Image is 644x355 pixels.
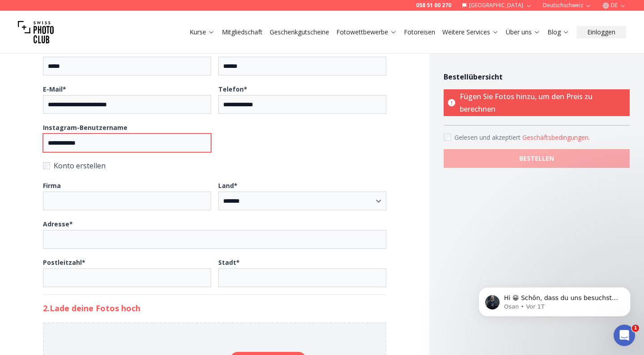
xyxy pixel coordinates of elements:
[43,268,211,287] input: Postleitzahl*
[43,46,76,55] b: Vorname *
[218,95,386,114] input: Telefon*
[218,258,240,267] b: Stadt *
[43,134,211,152] input: Instagram-Benutzername
[333,26,400,38] button: Fotowettbewerbe
[400,26,439,38] button: Fotoreisen
[442,28,499,37] a: Weitere Services
[43,123,127,132] b: Instagram-Benutzername
[43,258,85,267] b: Postleitzahl *
[404,28,435,37] a: Fotoreisen
[222,28,263,37] a: Mitgliedschaft
[43,220,73,228] b: Adresse *
[43,181,61,190] b: Firma
[544,26,573,38] button: Blog
[190,28,215,37] a: Kurse
[43,162,50,169] input: Konto erstellen
[218,192,386,210] select: Land*
[43,57,211,75] input: Vorname*
[444,149,630,168] button: BESTELLEN
[218,46,257,55] b: Nachname *
[614,325,635,346] iframe: Intercom live chat
[43,85,66,93] b: E-Mail *
[18,14,54,50] img: Swiss photo club
[218,181,237,190] b: Land *
[266,26,333,38] button: Geschenkgutscheine
[444,134,451,141] input: Accept terms
[416,2,451,9] a: 058 51 00 270
[522,133,590,142] button: Accept termsGelesen und akzeptiert
[547,28,569,37] a: Blog
[519,154,554,163] b: BESTELLEN
[439,26,502,38] button: Weitere Services
[632,325,639,332] span: 1
[43,159,386,172] label: Konto erstellen
[465,268,644,331] iframe: Intercom notifications Nachricht
[336,28,397,37] a: Fotowettbewerbe
[43,230,386,249] input: Adresse*
[218,26,266,38] button: Mitgliedschaft
[270,28,329,37] a: Geschenkgutscheine
[218,268,386,287] input: Stadt*
[454,133,522,142] span: Gelesen und akzeptiert
[502,26,544,38] button: Über uns
[506,28,540,37] a: Über uns
[444,89,630,116] p: Fügen Sie Fotos hinzu, um den Preis zu berechnen
[43,192,211,210] input: Firma
[218,57,386,75] input: Nachname*
[218,85,247,93] b: Telefon *
[444,71,630,82] h4: Bestellübersicht
[186,26,218,38] button: Kurse
[576,26,626,38] button: Einloggen
[43,302,386,314] h2: 2. Lade deine Fotos hoch
[43,95,211,114] input: E-Mail*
